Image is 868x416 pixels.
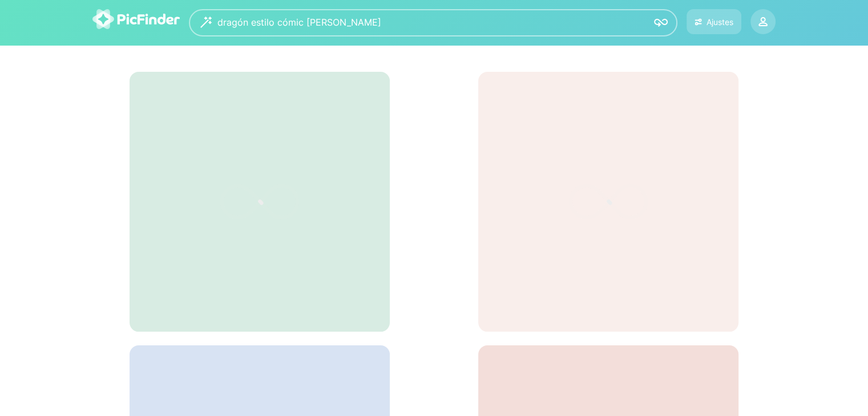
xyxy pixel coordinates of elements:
img: logo-picfinder-white-transparent.svg [92,9,180,29]
img: icon-settings.svg [695,17,702,27]
img: wizard.svg [200,17,212,28]
button: Ajustes [687,9,741,34]
font: Ajustes [706,17,733,27]
img: icon-search.svg [654,16,668,30]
